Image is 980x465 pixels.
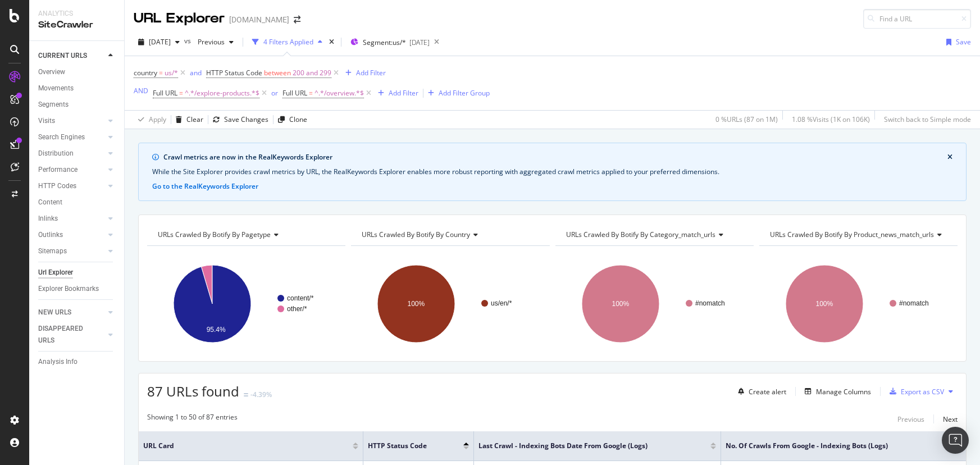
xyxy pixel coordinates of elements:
[294,16,300,24] div: arrow-right-arrow-left
[143,441,350,451] span: URL Card
[897,414,924,424] div: Previous
[389,88,418,98] div: Add Filter
[287,294,314,302] text: content/*
[478,441,694,451] span: Last Crawl - Indexing Bots Date from Google (Logs)
[715,115,778,124] div: 0 % URLs ( 87 on 1M )
[229,14,289,25] div: [DOMAIN_NAME]
[134,86,148,95] div: AND
[759,255,956,353] svg: A chart.
[147,382,239,400] span: 87 URLs found
[879,111,971,129] button: Switch back to Simple mode
[244,393,248,396] img: Equal
[564,226,744,244] h4: URLs Crawled By Botify By category_match_urls
[38,19,115,31] div: SiteCrawler
[134,85,148,96] button: AND
[945,150,955,165] button: close banner
[38,164,105,176] a: Performance
[193,37,225,47] span: Previous
[271,88,278,98] button: or
[38,115,105,127] a: Visits
[38,9,115,19] div: Analytics
[38,323,95,347] div: DISAPPEARED URLS
[149,115,166,124] div: Apply
[134,111,166,129] button: Apply
[942,33,971,51] button: Save
[695,299,725,307] text: #nomatch
[38,148,105,159] a: Distribution
[208,111,268,129] button: Save Changes
[38,213,58,225] div: Inlinks
[884,115,971,124] div: Switch back to Simple mode
[423,86,490,100] button: Add Filter Group
[38,356,78,368] div: Analysis Info
[159,68,163,77] span: =
[901,387,944,396] div: Export as CSV
[309,88,313,98] span: =
[206,68,262,77] span: HTTP Status Code
[147,255,344,353] svg: A chart.
[863,9,971,29] input: Find a URL
[190,68,202,77] div: and
[816,387,871,396] div: Manage Columns
[153,88,177,98] span: Full URL
[38,83,116,94] a: Movements
[346,33,430,51] button: Segment:us/*[DATE]
[152,181,258,192] button: Go to the RealKeywords Explorer
[38,66,65,78] div: Overview
[359,226,539,244] h4: URLs Crawled By Botify By country
[271,88,278,98] div: or
[38,356,116,368] a: Analysis Info
[156,226,335,244] h4: URLs Crawled By Botify By pagetype
[800,385,871,398] button: Manage Columns
[38,180,76,192] div: HTTP Codes
[250,390,272,399] div: -4.39%
[38,50,87,62] div: CURRENT URLS
[224,115,268,124] div: Save Changes
[38,180,105,192] a: HTTP Codes
[38,245,105,257] a: Sitemaps
[248,33,327,51] button: 4 Filters Applied
[134,68,157,77] span: country
[38,323,105,347] a: DISAPPEARED URLS
[942,427,969,454] div: Open Intercom Messenger
[943,412,958,426] button: Next
[149,37,171,47] span: 2025 Oct. 6th
[184,36,193,45] span: vs
[152,167,952,177] div: While the Site Explorer provides crawl metrics by URL, the RealKeywords Explorer enables more rob...
[138,143,967,201] div: info banner
[368,441,446,451] span: HTTP Status Code
[408,300,425,308] text: 100%
[171,111,203,129] button: Clear
[38,115,55,127] div: Visits
[38,131,105,143] a: Search Engines
[351,255,548,353] svg: A chart.
[612,300,629,308] text: 100%
[409,38,430,47] div: [DATE]
[363,38,406,47] span: Segment: us/*
[293,65,331,81] span: 200 and 299
[897,412,924,426] button: Previous
[956,37,971,47] div: Save
[749,387,786,396] div: Create alert
[147,412,238,426] div: Showing 1 to 50 of 87 entries
[566,230,715,239] span: URLs Crawled By Botify By category_match_urls
[263,37,313,47] div: 4 Filters Applied
[274,111,307,129] button: Clone
[38,283,116,295] a: Explorer Bookmarks
[792,115,870,124] div: 1.08 % Visits ( 1K on 106K )
[38,267,73,279] div: Url Explorer
[38,283,99,295] div: Explorer Bookmarks
[186,115,203,124] div: Clear
[815,300,833,308] text: 100%
[38,99,69,111] div: Segments
[38,245,67,257] div: Sitemaps
[38,83,74,94] div: Movements
[885,382,944,400] button: Export as CSV
[38,50,105,62] a: CURRENT URLS
[373,86,418,100] button: Add Filter
[38,197,116,208] a: Content
[38,99,116,111] a: Segments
